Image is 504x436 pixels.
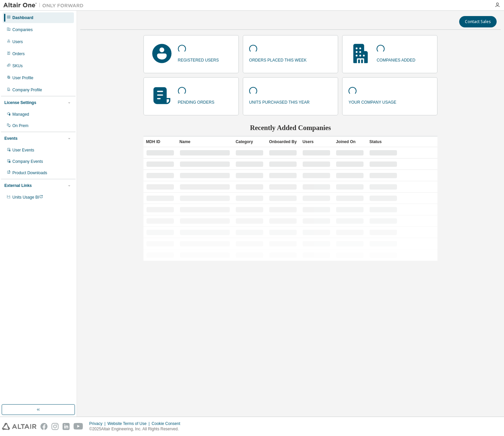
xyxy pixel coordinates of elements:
div: Managed [12,112,29,117]
p: units purchased this year [249,98,310,105]
div: SKUs [12,63,23,69]
div: Website Terms of Use [107,421,152,426]
div: User Events [12,147,34,153]
div: Joined On [336,136,364,147]
div: Company Events [12,159,43,164]
div: Dashboard [12,15,33,20]
div: Events [4,136,17,141]
div: Privacy [89,421,107,426]
button: Contact Sales [459,16,497,27]
div: Category [235,136,264,147]
div: Orders [12,51,25,57]
p: © 2025 Altair Engineering, Inc. All Rights Reserved. [89,426,184,432]
p: your company usage [348,98,396,105]
div: Cookie Consent [152,421,184,426]
div: Product Downloads [12,170,47,176]
h2: Recently Added Companies [143,123,438,132]
p: pending orders [178,98,214,105]
div: Companies [12,27,33,32]
img: instagram.svg [52,423,59,430]
img: youtube.svg [74,423,83,430]
img: linkedin.svg [63,423,70,430]
img: facebook.svg [40,423,47,430]
div: Name [180,136,230,147]
p: registered users [178,56,219,63]
p: companies added [377,56,415,63]
p: orders placed this week [249,56,307,63]
span: Units Usage BI [12,195,43,200]
div: Users [12,39,23,44]
div: License Settings [4,100,36,105]
div: MDH ID [146,136,174,147]
div: On Prem [12,123,28,128]
div: Status [369,136,397,147]
div: Users [302,136,330,147]
img: Altair One [3,2,87,9]
img: altair_logo.svg [2,423,36,430]
div: Company Profile [12,87,42,93]
div: External Links [4,183,32,188]
div: Onboarded By [269,136,297,147]
div: User Profile [12,75,33,81]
